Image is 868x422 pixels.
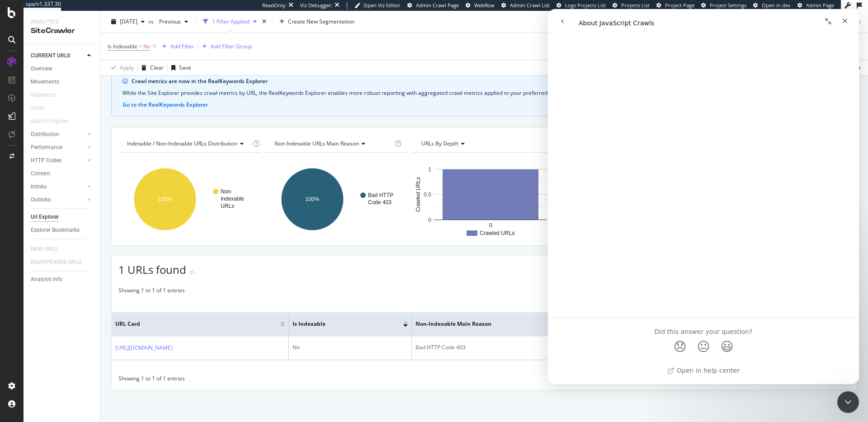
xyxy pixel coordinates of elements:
h4: Non-Indexable URLs Main Reason [273,136,393,151]
span: URLs by Depth [421,140,458,147]
span: No [143,40,151,53]
a: Explorer Bookmarks [31,225,94,235]
h4: URLs by Depth [420,136,547,151]
div: Add Filter Group [211,42,252,50]
div: Add Filter [170,42,194,50]
div: Apply [120,64,134,71]
a: Visits [31,103,53,113]
span: Previous [156,18,181,25]
span: 1 URLs found [118,262,186,277]
a: Projects List [613,2,650,9]
span: Non-Indexable Main Reason [415,320,603,328]
div: No [292,343,408,352]
div: Search Engines [31,117,68,126]
div: info banner [111,70,857,117]
a: Movements [31,77,94,87]
div: Save [179,64,191,71]
svg: A chart. [413,160,554,239]
a: Analysis Info [31,275,94,284]
a: NEW URLS [31,244,66,254]
div: Viz Debugger: [300,2,333,9]
a: Logs Projects List [557,2,606,9]
div: Performance [31,143,62,152]
div: Analysis Info [31,275,62,284]
a: Webflow [466,2,495,9]
button: Go to the RealKeywords Explorer [123,101,208,109]
text: Non- [221,188,232,195]
div: Clear [150,64,164,71]
a: CURRENT URLS [31,51,85,61]
svg: A chart. [118,160,260,239]
span: Logs Projects List [565,2,606,9]
button: Create New Segmentation [276,14,358,29]
div: Bad HTTP Code 403 [415,343,621,352]
a: DISAPPEARED URLS [31,258,90,267]
div: HTTP Codes [31,156,61,165]
img: Equal [190,271,193,274]
button: [DATE] [108,14,148,29]
text: 0 [489,222,492,229]
div: Visits [31,103,44,113]
span: Project Page [665,2,694,9]
button: Save [168,61,191,75]
div: Segments [31,90,55,100]
a: Overview [31,64,94,74]
span: 2025 Sep. 17th [120,18,137,25]
a: [URL][DOMAIN_NAME] [115,343,173,352]
span: Admin Crawl List [510,2,550,9]
span: Open Viz Editor [363,2,401,9]
div: Analytics [31,18,93,26]
div: Overview [31,64,52,74]
span: Admin Page [806,2,834,9]
a: Distribution [31,130,85,139]
text: URLs [221,203,234,209]
a: Admin Crawl List [501,2,550,9]
div: Explorer Bookmarks [31,225,80,235]
div: Movements [31,77,59,87]
a: Inlinks [31,182,85,192]
iframe: To enrich screen reader interactions, please activate Accessibility in Grammarly extension settings [548,9,859,384]
text: Bad HTTP [368,192,393,198]
a: Segments [31,90,64,100]
text: 100% [158,196,172,202]
a: Search Engines [31,117,77,126]
div: SiteCrawler [31,26,93,36]
a: Project Settings [701,2,746,9]
span: Admin Crawl Page [416,2,459,9]
button: 1 Filter Applied [199,14,260,29]
div: While the Site Explorer provides crawl metrics by URL, the RealKeywords Explorer enables more rob... [123,89,846,97]
a: Project Page [656,2,694,9]
div: ReadOnly: [262,2,287,9]
span: Open in dev [762,2,791,9]
div: Distribution [31,130,59,139]
div: 1 Filter Applied [212,18,250,25]
text: 100% [305,196,319,202]
a: Admin Page [797,2,834,9]
div: NEW URLS [31,244,57,254]
div: CURRENT URLS [31,51,70,61]
a: Open in dev [753,2,791,9]
span: Is Indexable [292,320,390,328]
div: A chart. [266,160,407,239]
div: Crawl metrics are now in the RealKeywords Explorer [132,77,842,85]
button: Apply [108,61,134,75]
span: Is Indexable [108,42,137,50]
text: Crawled URLs [480,230,514,236]
div: Outlinks [31,195,51,205]
a: Content [31,169,94,178]
a: Open Viz Editor [354,2,401,9]
div: - [195,268,197,276]
div: Url Explorer [31,212,59,222]
div: Inlinks [31,182,47,192]
span: Project Settings [710,2,746,9]
a: Url Explorer [31,212,94,222]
